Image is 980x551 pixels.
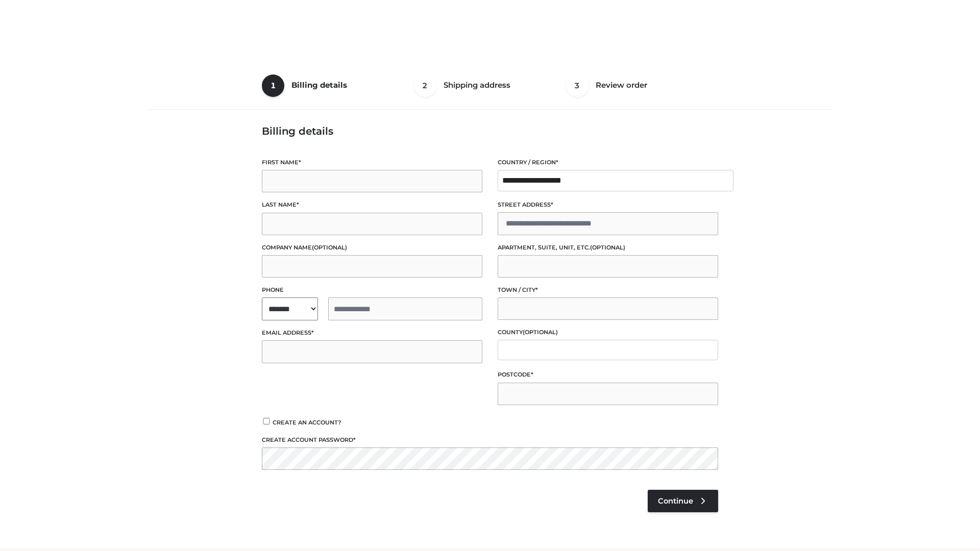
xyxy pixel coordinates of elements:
label: Last name [262,200,482,210]
label: Phone [262,285,482,295]
label: Create account password [262,435,718,445]
label: Email address [262,328,482,338]
a: Continue [648,490,718,512]
label: First name [262,158,482,167]
label: Street address [498,200,718,210]
span: Review order [596,80,647,90]
span: Create an account? [273,419,341,426]
label: Postcode [498,370,718,380]
span: (optional) [523,329,558,336]
span: Continue [658,496,693,506]
h3: Billing details [262,125,718,137]
label: Country / Region [498,158,718,167]
span: 2 [414,74,436,97]
span: 1 [262,74,284,97]
input: Create an account? [262,418,271,424]
label: Town / City [498,285,718,295]
span: 3 [566,74,589,97]
span: (optional) [590,244,625,251]
span: Shipping address [444,80,510,90]
span: (optional) [312,244,347,251]
label: County [498,328,718,337]
label: Apartment, suite, unit, etc. [498,243,718,253]
label: Company name [262,243,482,253]
span: Billing details [291,80,347,90]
